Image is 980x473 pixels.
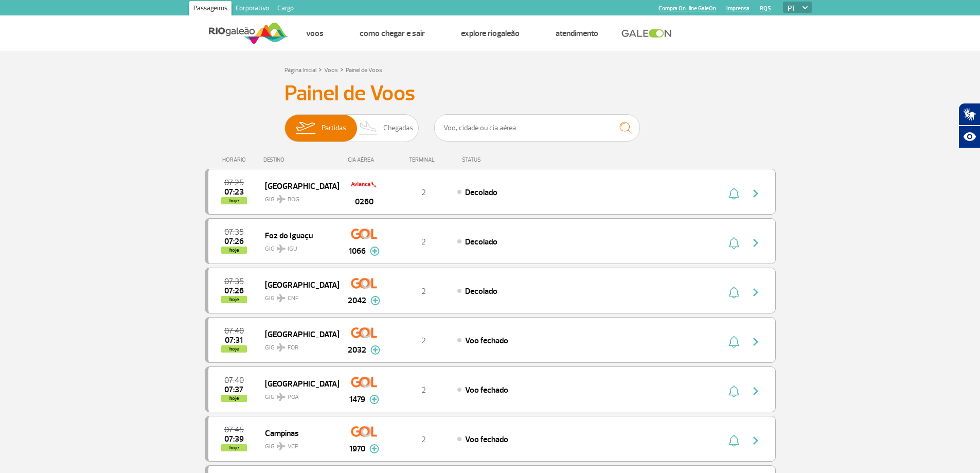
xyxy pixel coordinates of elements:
[465,286,497,296] span: Decolado
[224,188,244,196] span: 2025-09-29 07:23:00
[658,5,716,12] a: Compra On-line GaleOn
[265,426,331,440] span: Campinas
[349,245,366,257] span: 1066
[277,393,286,401] img: destiny_airplane.svg
[224,179,244,186] span: 2025-09-29 07:25:00
[465,187,497,198] span: Decolado
[288,393,299,402] span: POA
[360,28,425,39] a: Como chegar e sair
[221,444,247,451] span: hoje
[265,229,331,242] span: Foz do Iguaçu
[189,1,231,17] a: Passageiros
[221,197,247,204] span: hoje
[322,115,346,142] span: Partidas
[265,179,331,192] span: [GEOGRAPHIC_DATA]
[750,286,762,299] img: seta-direita-painel-voo.svg
[324,66,338,74] a: Voos
[348,344,366,356] span: 2032
[265,288,331,303] span: GIG
[224,238,244,245] span: 2025-09-29 07:26:00
[265,239,331,254] span: GIG
[265,327,331,341] span: [GEOGRAPHIC_DATA]
[355,196,373,208] span: 0260
[306,28,324,39] a: Voos
[421,286,426,296] span: 2
[353,115,384,142] img: slider-desembarque
[289,115,322,142] img: slider-embarque
[224,426,244,433] span: 2025-09-29 07:45:00
[760,5,771,12] a: RQS
[434,114,640,142] input: Voo, cidade ou cia aérea
[265,278,331,291] span: [GEOGRAPHIC_DATA]
[750,434,762,447] img: seta-direita-painel-voo.svg
[461,28,520,39] a: Explore RIOgaleão
[265,436,331,451] span: GIG
[277,343,286,352] img: destiny_airplane.svg
[421,434,426,445] span: 2
[750,385,762,397] img: seta-direita-painel-voo.svg
[288,343,298,353] span: FOR
[465,434,508,445] span: Voo fechado
[421,187,426,198] span: 2
[277,294,286,302] img: destiny_airplane.svg
[265,387,331,402] span: GIG
[728,286,739,299] img: sino-painel-voo.svg
[224,278,244,285] span: 2025-09-29 07:35:00
[369,395,379,404] img: mais-info-painel-voo.svg
[370,247,380,256] img: mais-info-painel-voo.svg
[288,294,298,303] span: CNF
[221,345,247,353] span: hoje
[284,81,696,107] h3: Painel de Voos
[750,237,762,249] img: seta-direita-painel-voo.svg
[728,385,739,397] img: sino-painel-voo.svg
[457,156,541,163] div: STATUS
[958,103,980,126] button: Abrir tradutor de língua de sinais.
[370,345,380,355] img: mais-info-painel-voo.svg
[465,237,497,247] span: Decolado
[370,296,380,305] img: mais-info-painel-voo.svg
[224,287,244,294] span: 2025-09-29 07:26:34
[383,115,413,142] span: Chegadas
[318,63,322,75] a: >
[349,393,365,406] span: 1479
[221,395,247,402] span: hoje
[728,336,739,348] img: sino-painel-voo.svg
[224,435,244,443] span: 2025-09-29 07:39:51
[225,337,243,344] span: 2025-09-29 07:31:00
[265,189,331,204] span: GIG
[221,296,247,303] span: hoje
[958,126,980,148] button: Abrir recursos assistivos.
[224,327,244,335] span: 2025-09-29 07:40:00
[277,195,286,203] img: destiny_airplane.svg
[288,195,299,204] span: BOG
[728,187,739,200] img: sino-painel-voo.svg
[349,443,365,455] span: 1970
[221,247,247,254] span: hoje
[556,28,598,39] a: Atendimento
[338,156,390,163] div: CIA AÉREA
[750,336,762,348] img: seta-direita-painel-voo.svg
[224,386,243,393] span: 2025-09-29 07:37:00
[348,294,366,307] span: 2042
[231,1,273,17] a: Corporativo
[465,336,508,346] span: Voo fechado
[421,385,426,395] span: 2
[728,237,739,249] img: sino-painel-voo.svg
[390,156,457,163] div: TERMINAL
[284,66,316,74] a: Página Inicial
[288,244,297,254] span: IGU
[726,5,750,12] a: Imprensa
[265,338,331,353] span: GIG
[421,336,426,346] span: 2
[340,63,344,75] a: >
[263,156,338,163] div: DESTINO
[208,156,264,163] div: HORÁRIO
[369,444,379,453] img: mais-info-painel-voo.svg
[277,244,286,253] img: destiny_airplane.svg
[265,377,331,390] span: [GEOGRAPHIC_DATA]
[465,385,508,395] span: Voo fechado
[958,103,980,148] div: Plugin de acessibilidade da Hand Talk.
[728,434,739,447] img: sino-painel-voo.svg
[750,187,762,200] img: seta-direita-painel-voo.svg
[288,442,298,451] span: VCP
